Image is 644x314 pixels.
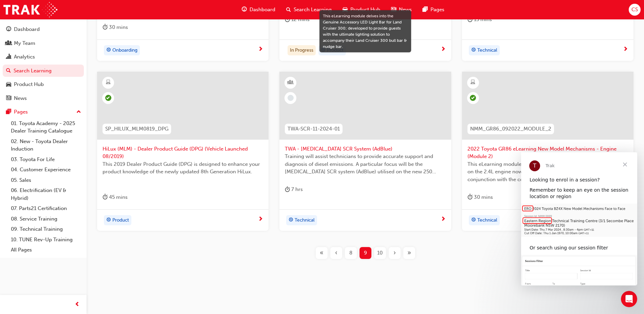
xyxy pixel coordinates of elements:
[320,249,324,257] span: «
[112,216,129,224] span: Product
[621,291,637,307] iframe: Intercom live chat
[103,145,263,160] span: HiLux (MLM) - Dealer Product Guide (DPG) (Vehicle Launched 08/2019)
[423,5,428,14] span: pages-icon
[470,125,551,133] span: NMM_GR86_092022_MODULE_2
[323,13,408,50] div: This eLearning module delves into the Genuine Accessory LED Light Bar for Land Cruiser 300; devel...
[393,249,396,257] span: ›
[8,185,84,203] a: 06. Electrification (EV & Hybrid)
[236,3,281,17] a: guage-iconDashboard
[14,94,27,102] div: News
[471,78,475,87] span: learningResourceType_ELEARNING-icon
[288,125,340,133] span: TWA-SCR-11-2024-01
[14,39,35,47] div: My Team
[288,45,316,55] div: In Progress
[430,6,444,14] span: Pages
[103,23,108,32] span: duration-icon
[3,22,84,106] button: DashboardMy TeamAnalyticsSearch LearningProduct HubNews
[477,216,497,224] span: Technical
[314,247,329,259] button: First page
[344,247,358,259] button: Page 8
[285,15,310,24] div: 12 mins
[391,5,396,14] span: news-icon
[399,6,412,14] span: News
[3,106,84,118] button: Pages
[285,185,303,194] div: 7 hrs
[387,247,402,259] button: Next page
[3,37,84,50] a: My Team
[337,3,386,17] a: car-iconProduct Hub
[14,108,28,116] div: Pages
[3,2,57,17] img: Trak
[103,193,128,202] div: 45 mins
[286,5,291,14] span: search-icon
[467,193,473,202] span: duration-icon
[14,81,44,88] div: Product Hub
[377,249,383,257] span: 10
[358,247,373,259] button: Page 9
[112,47,137,54] span: Onboarding
[105,125,168,133] span: SP_HILUX_MLM0819_DPG
[329,247,344,259] button: Previous page
[295,216,315,224] span: Technical
[335,249,337,257] span: ‹
[285,153,445,176] span: Training will assist technicians to provide accurate support and diagnosis of diesel emissions. A...
[467,160,628,184] span: This eLearning module provides key information and specifications on the 2.4L engine now fitted t...
[8,118,84,136] a: 01. Toyota Academy - 2025 Dealer Training Catalogue
[8,224,84,234] a: 09. Technical Training
[386,3,417,17] a: news-iconNews
[467,193,493,202] div: 30 mins
[402,247,417,259] button: Last page
[8,214,84,224] a: 08. Service Training
[3,78,84,91] a: Product Hub
[258,47,263,53] span: next-icon
[250,6,275,14] span: Dashboard
[3,23,84,36] a: Dashboard
[349,249,352,257] span: 8
[521,152,637,285] iframe: Intercom live chat message
[471,216,476,225] span: target-icon
[407,249,411,257] span: »
[364,249,367,257] span: 9
[281,3,337,17] a: search-iconSearch Learning
[441,216,446,223] span: next-icon
[285,185,290,194] span: duration-icon
[76,108,81,117] span: up-icon
[106,78,111,87] span: learningResourceType_ELEARNING-icon
[373,247,387,259] button: Page 10
[471,46,476,55] span: target-icon
[103,23,128,32] div: 30 mins
[629,4,641,16] button: CS
[6,68,11,74] span: search-icon
[8,175,84,186] a: 05. Sales
[8,154,84,165] a: 03. Toyota For Life
[285,145,445,153] span: TWA - [MEDICAL_DATA] SCR System (AdBlue)
[294,6,332,14] span: Search Learning
[623,47,628,53] span: next-icon
[8,203,84,214] a: 07. Parts21 Certification
[106,46,111,55] span: target-icon
[6,109,11,115] span: pages-icon
[285,15,290,24] span: duration-icon
[441,47,446,53] span: next-icon
[631,6,638,14] span: CS
[3,51,84,63] a: Analytics
[6,54,11,60] span: chart-icon
[97,72,269,231] a: SP_HILUX_MLM0819_DPGHiLux (MLM) - Dealer Product Guide (DPG) (Vehicle Launched 08/2019)This 2019 ...
[103,193,108,202] span: duration-icon
[106,216,111,225] span: target-icon
[6,95,11,102] span: news-icon
[6,40,11,47] span: people-icon
[75,300,80,309] span: prev-icon
[350,6,380,14] span: Product Hub
[8,245,84,255] a: All Pages
[467,15,492,24] div: 15 mins
[8,136,84,154] a: 02. New - Toyota Dealer Induction
[6,27,11,33] span: guage-icon
[288,78,293,87] span: learningResourceType_INSTRUCTOR_LED-icon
